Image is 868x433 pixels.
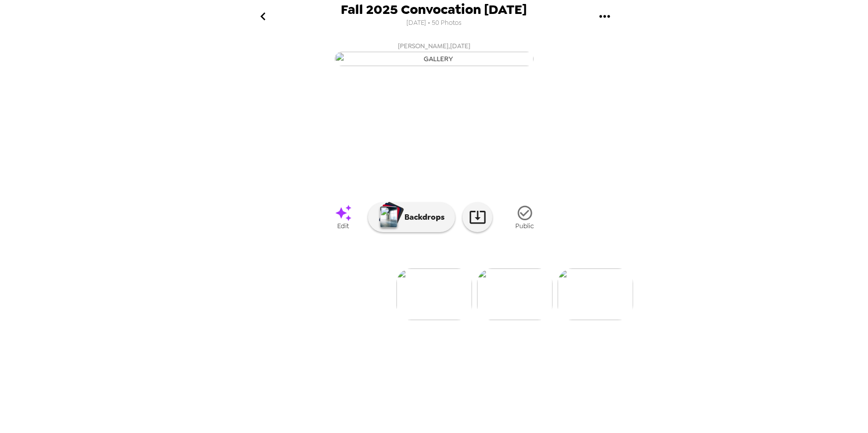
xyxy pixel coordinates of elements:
[516,222,534,230] span: Public
[399,211,445,223] p: Backdrops
[341,3,527,16] span: Fall 2025 Convocation [DATE]
[396,268,472,320] img: gallery
[558,268,633,320] img: gallery
[318,198,368,236] a: Edit
[477,268,553,320] img: gallery
[368,202,455,232] button: Backdrops
[406,16,462,30] span: [DATE] • 50 Photos
[335,52,534,66] img: gallery
[235,37,633,69] button: [PERSON_NAME],[DATE]
[338,222,349,230] span: Edit
[500,198,550,236] button: Public
[398,40,471,52] span: [PERSON_NAME] , [DATE]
